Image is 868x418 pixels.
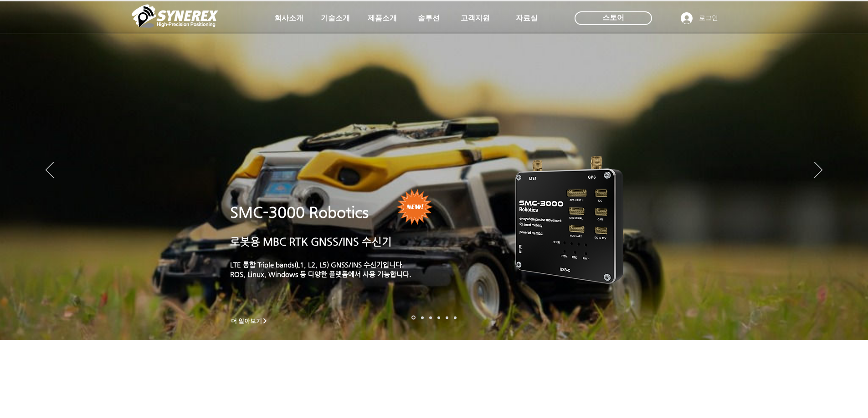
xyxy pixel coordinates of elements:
span: 회사소개 [274,14,303,23]
a: 자료실 [504,9,550,27]
a: 제품소개 [360,9,405,27]
a: 회사소개 [266,9,312,27]
a: 로봇용 MBC RTK GNSS/INS 수신기 [230,236,392,247]
a: 드론 8 - SMC 2000 [421,316,424,319]
div: 스토어 [575,11,652,25]
a: 정밀농업 [454,316,457,319]
img: KakaoTalk_20241224_155801212.png [503,142,637,295]
span: 제품소개 [368,14,397,23]
img: 씨너렉스_White_simbol_대지 1.png [132,2,218,30]
button: 이전 [46,162,54,179]
span: 기술소개 [321,14,350,23]
span: 스토어 [602,13,624,23]
button: 다음 [814,162,822,179]
span: 로그인 [696,14,721,23]
span: 자료실 [516,14,538,23]
a: LTE 통합 Triple bands(L1, L2, L5) GNSS/INS 수신기입니다. [230,261,404,268]
a: 솔루션 [406,9,452,27]
a: 로봇- SMC 2000 [411,316,416,320]
a: 더 알아보기 [227,315,272,327]
span: 더 알아보기 [231,317,262,325]
a: ROS, Linux, Windows 등 다양한 플랫폼에서 사용 가능합니다. [230,270,411,278]
a: 측량 IoT [429,316,432,319]
nav: 슬라이드 [409,316,459,320]
a: 고객지원 [452,9,498,27]
a: 기술소개 [313,9,358,27]
a: 로봇 [446,316,448,319]
span: 고객지원 [461,14,490,23]
span: 솔루션 [418,14,440,23]
button: 로그인 [674,10,724,27]
a: 자율주행 [437,316,440,319]
a: SMC-3000 Robotics [230,204,369,221]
